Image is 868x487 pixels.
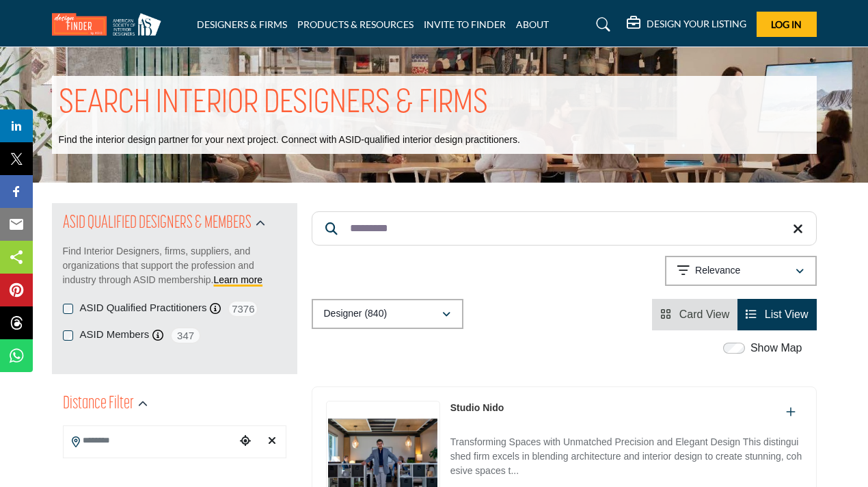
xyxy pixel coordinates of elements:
a: Transforming Spaces with Unmatched Precision and Elegant Design This distinguished firm excels in... [450,427,802,481]
li: Card View [652,299,737,330]
h2: Distance Filter [63,392,134,417]
input: ASID Members checkbox [63,330,73,341]
a: INVITE TO FINDER [424,18,506,30]
p: Find Interior Designers, firms, suppliers, and organizations that support the profession and indu... [63,244,286,287]
h1: SEARCH INTERIOR DESIGNERS & FIRMS [59,83,488,125]
h2: ASID QUALIFIED DESIGNERS & MEMBERS [63,211,252,236]
h5: DESIGN YOUR LISTING [647,18,746,30]
p: Relevance [695,264,740,278]
a: PRODUCTS & RESOURCES [297,18,413,30]
span: Card View [679,308,730,320]
a: Studio Nido [450,402,504,413]
input: ASID Qualified Practitioners checkbox [63,304,73,314]
p: Studio Nido [450,401,504,415]
div: Choose your current location [235,427,255,456]
button: Designer (840) [312,299,463,329]
p: Find the interior design partner for your next project. Connect with ASID-qualified interior desi... [59,133,520,147]
label: ASID Qualified Practitioners [80,300,207,316]
p: Transforming Spaces with Unmatched Precision and Elegant Design This distinguished firm excels in... [450,435,802,481]
button: Log In [757,12,817,37]
a: Add To List [786,406,796,418]
a: Learn more [214,274,263,285]
a: View List [746,308,808,320]
span: List View [765,308,809,320]
input: Search Keyword [312,211,817,246]
span: Log In [771,18,802,30]
label: ASID Members [80,327,150,343]
label: Show Map [750,340,802,356]
div: Clear search location [262,427,282,456]
p: Designer (840) [324,307,388,321]
a: DESIGNERS & FIRMS [197,18,287,30]
button: Relevance [665,256,817,286]
div: DESIGN YOUR LISTING [627,16,746,33]
img: Site Logo [52,13,168,36]
a: Search [583,14,619,36]
span: 7376 [228,300,258,317]
span: 347 [170,327,201,344]
li: List View [737,299,816,330]
a: View Card [660,308,729,320]
a: ABOUT [516,18,549,30]
input: Search Location [64,427,236,454]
